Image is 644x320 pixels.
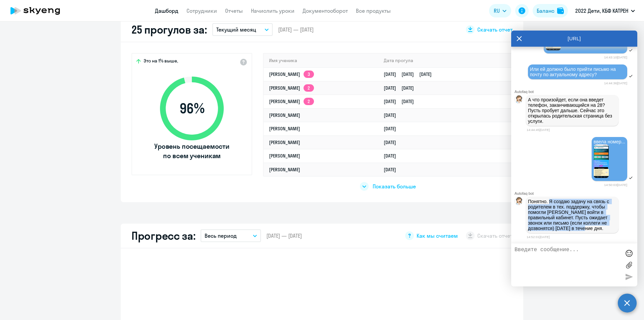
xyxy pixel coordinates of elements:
[201,229,261,242] button: Весь период
[494,7,500,15] span: RU
[537,7,554,15] div: Баланс
[528,97,616,124] p: А что произойдет, если она введет телефон, заканчивающийся на 28? Пусть пробует дальше. Сейчас эт...
[604,81,627,85] time: 14:44:36[DATE]
[303,7,348,14] a: Документооборот
[417,232,458,239] span: Как мы считаем
[572,3,638,19] button: 2022 Дети, КБФ КАТРЕН
[269,71,314,77] a: [PERSON_NAME]3
[251,7,294,14] a: Начислить уроки
[269,85,314,91] a: [PERSON_NAME]2
[515,90,637,94] div: Autofaq bot
[378,54,512,67] th: Дата прогула
[384,139,401,145] a: [DATE]
[530,66,617,77] span: Или ей должно было прийти письмо на почту по актуальному адресу?
[225,7,243,14] a: Отчеты
[278,26,314,33] span: [DATE] — [DATE]
[557,7,564,14] img: balance
[384,71,437,77] a: [DATE][DATE][DATE]
[266,232,302,239] span: [DATE] — [DATE]
[624,260,634,270] label: Лимит 10 файлов
[304,84,314,92] app-skyeng-badge: 2
[384,167,401,173] a: [DATE]
[216,26,256,34] p: Текущий месяц
[269,153,300,159] a: [PERSON_NAME]
[186,7,217,14] a: Сотрудники
[373,183,416,190] span: Показать больше
[575,7,628,15] p: 2022 Дети, КБФ КАТРЕН
[604,183,627,187] time: 14:50:03[DATE]
[384,98,419,104] a: [DATE][DATE]
[527,235,550,239] time: 14:52:01[DATE]
[384,85,419,91] a: [DATE][DATE]
[515,191,637,195] div: Autofaq bot
[533,4,568,17] button: Балансbalance
[604,55,627,59] time: 14:43:10[DATE]
[384,126,401,132] a: [DATE]
[264,54,378,67] th: Имя ученика
[477,26,513,33] span: Скачать отчет
[153,142,230,161] span: Уровень посещаемости по всем ученикам
[384,112,401,118] a: [DATE]
[131,229,195,242] h2: Прогресс за:
[594,144,609,178] img: image.png
[356,7,391,14] a: Все продукты
[269,126,300,132] a: [PERSON_NAME]
[205,232,237,240] p: Весь период
[269,139,300,145] a: [PERSON_NAME]
[131,23,207,36] h2: 25 прогулов за:
[594,139,625,144] span: ввела номер...
[304,98,314,105] app-skyeng-badge: 2
[528,199,616,231] p: Понятно. Я создаю задачу на связь с родителем в тех. поддержку, чтобы помогли [PERSON_NAME] войти...
[153,100,230,117] span: 96 %
[527,128,550,132] time: 14:44:45[DATE]
[269,167,300,173] a: [PERSON_NAME]
[155,7,178,14] a: Дашборд
[269,112,300,118] a: [PERSON_NAME]
[515,95,523,105] img: bot avatar
[212,23,273,36] button: Текущий месяц
[269,98,314,104] a: [PERSON_NAME]2
[144,58,178,66] span: Это на 1% выше,
[515,197,523,207] img: bot avatar
[304,71,314,78] app-skyeng-badge: 3
[489,4,511,17] button: RU
[384,153,401,159] a: [DATE]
